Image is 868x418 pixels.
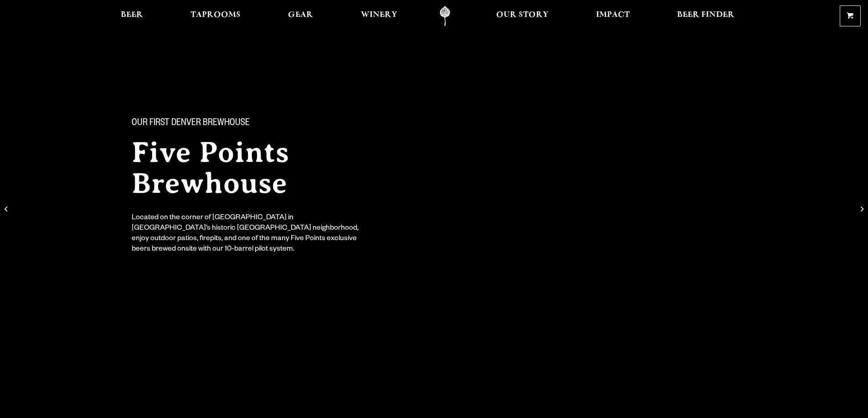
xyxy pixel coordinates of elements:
span: Beer [121,11,143,19]
span: Beer Finder [677,11,734,19]
a: Impact [590,6,636,26]
span: Taprooms [190,11,241,19]
span: Winery [361,11,397,19]
a: Taprooms [185,6,247,26]
span: Gear [288,11,313,19]
span: Our Story [496,11,549,19]
a: Odell Home [428,6,462,26]
a: Beer [115,6,149,26]
a: Winery [355,6,403,26]
a: Beer Finder [671,6,740,26]
span: Our First Denver Brewhouse [132,118,250,130]
a: Gear [282,6,319,26]
h2: Five Points Brewhouse [132,137,416,199]
a: Our Story [490,6,555,26]
span: Impact [596,11,630,19]
div: Located on the corner of [GEOGRAPHIC_DATA] in [GEOGRAPHIC_DATA]’s historic [GEOGRAPHIC_DATA] neig... [132,213,365,255]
